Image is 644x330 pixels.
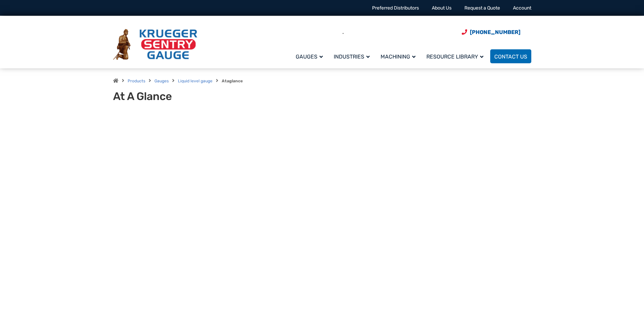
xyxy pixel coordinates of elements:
span: Machining [381,53,416,60]
img: Krueger Sentry Gauge [113,29,197,60]
h1: At A Glance [113,90,280,103]
a: Contact Us [490,49,531,63]
a: Phone Number (920) 434-8860 [462,28,520,36]
span: Contact Us [494,53,527,60]
span: Gauges [296,53,323,60]
a: Products [128,79,145,83]
a: Request a Quote [464,5,500,11]
span: Resource Library [426,53,483,60]
span: [PHONE_NUMBER] [470,29,520,35]
a: Account [513,5,531,11]
a: Gauges [292,48,330,64]
a: Gauges [154,79,169,83]
a: Industries [330,48,376,64]
a: About Us [432,5,452,11]
strong: Ataglance [222,79,243,83]
a: Machining [376,48,422,64]
a: Resource Library [422,48,490,64]
a: Liquid level gauge [178,79,213,83]
span: Industries [334,53,370,60]
a: Preferred Distributors [372,5,419,11]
